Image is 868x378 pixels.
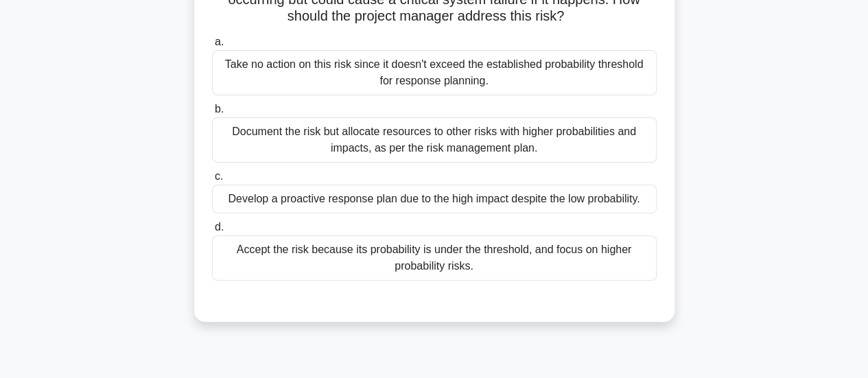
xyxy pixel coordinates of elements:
[212,185,657,213] div: Develop a proactive response plan due to the high impact despite the low probability.
[215,221,224,233] span: d.
[215,103,224,115] span: b.
[215,36,224,47] span: a.
[215,170,223,182] span: c.
[212,50,657,95] div: Take no action on this risk since it doesn't exceed the established probability threshold for res...
[212,117,657,163] div: Document the risk but allocate resources to other risks with higher probabilities and impacts, as...
[212,235,657,281] div: Accept the risk because its probability is under the threshold, and focus on higher probability r...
